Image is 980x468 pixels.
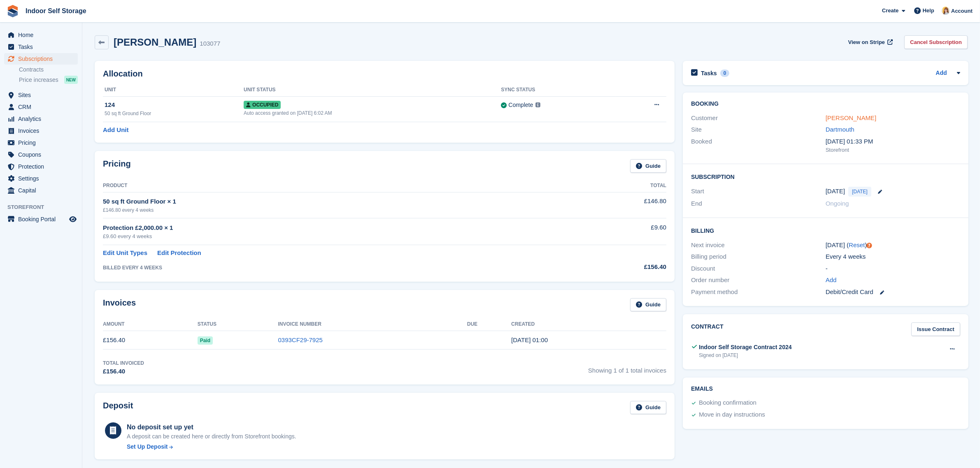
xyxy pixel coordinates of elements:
[691,241,826,250] div: Next invoice
[845,35,895,49] a: View on Stripe
[127,422,296,432] div: No deposit set up yet
[826,187,845,196] time: 2025-08-26 00:00:00 UTC
[951,7,973,15] span: Account
[103,331,198,350] td: £156.40
[848,187,871,197] span: [DATE]
[105,110,244,117] div: 50 sq ft Ground Floor
[18,149,68,160] span: Coupons
[4,41,78,53] a: menu
[244,101,281,109] span: Occupied
[691,322,724,336] h2: Contract
[18,53,68,65] span: Subscriptions
[691,125,826,134] div: Site
[691,287,826,297] div: Payment method
[22,4,90,18] a: Indoor Self Storage
[826,252,960,262] div: Every 4 weeks
[64,76,78,84] div: NEW
[103,298,136,312] h2: Invoices
[588,359,666,376] span: Showing 1 of 1 total invoices
[103,401,133,415] h2: Deposit
[701,70,717,77] h2: Tasks
[630,159,666,173] a: Guide
[244,83,501,97] th: Unit Status
[4,53,78,65] a: menu
[103,223,562,233] div: Protection £2,000.00 × 1
[103,367,144,376] div: £156.40
[7,5,19,17] img: stora-icon-8386f47178a22dfd0bd8f6a31ec36ba5ce8667c1dd55bd0f319d3a0aa187defe.svg
[18,161,68,172] span: Protection
[18,41,68,53] span: Tasks
[18,173,68,184] span: Settings
[18,101,68,113] span: CRM
[691,187,826,197] div: Start
[691,226,960,234] h2: Billing
[826,146,960,154] div: Storefront
[4,213,78,225] a: menu
[127,443,296,451] a: Set Up Deposit
[198,318,278,331] th: Status
[18,113,68,125] span: Analytics
[200,39,220,49] div: 103077
[127,432,296,441] p: A deposit can be created here or directly from Storefront bookings.
[19,75,78,84] a: Price increases NEW
[904,35,968,49] a: Cancel Subscription
[68,214,78,224] a: Preview store
[562,262,666,272] div: £156.40
[826,287,960,297] div: Debit/Credit Card
[691,264,826,273] div: Discount
[4,137,78,148] a: menu
[562,179,666,192] th: Total
[691,252,826,262] div: Billing period
[198,336,213,345] span: Paid
[691,137,826,154] div: Booked
[103,159,131,173] h2: Pricing
[103,232,562,241] div: £9.60 every 4 weeks
[849,241,865,248] a: Reset
[699,398,757,408] div: Booking confirmation
[691,172,960,181] h2: Subscription
[866,242,873,249] div: Tooltip anchor
[630,298,666,312] a: Guide
[699,352,792,359] div: Signed on [DATE]
[691,101,960,107] h2: Booking
[4,125,78,137] a: menu
[691,199,826,209] div: End
[699,343,792,352] div: Indoor Self Storage Contract 2024
[691,386,960,392] h2: Emails
[103,83,244,97] th: Unit
[103,179,562,192] th: Product
[535,102,540,107] img: icon-info-grey-7440780725fd019a000dd9b08b2336e03edf1995a4989e88bcd33f0948082b44.svg
[114,37,196,48] h2: [PERSON_NAME]
[103,264,562,271] div: BILLED EVERY 4 WEEKS
[4,149,78,160] a: menu
[826,241,960,250] div: [DATE] ( )
[19,66,78,74] a: Contracts
[18,89,68,101] span: Sites
[18,137,68,148] span: Pricing
[826,126,854,133] a: Dartmouth
[826,137,960,146] div: [DATE] 01:33 PM
[4,113,78,125] a: menu
[501,83,616,97] th: Sync Status
[826,264,960,273] div: -
[18,213,68,225] span: Booking Portal
[19,76,58,84] span: Price increases
[103,359,144,367] div: Total Invoiced
[720,70,730,77] div: 0
[7,203,82,211] span: Storefront
[848,38,885,46] span: View on Stripe
[942,7,950,15] img: Joanne Smith
[467,318,511,331] th: Due
[18,125,68,137] span: Invoices
[4,101,78,113] a: menu
[103,197,562,206] div: 50 sq ft Ground Floor × 1
[4,161,78,172] a: menu
[511,336,548,343] time: 2025-08-26 00:00:28 UTC
[278,336,323,343] a: 0393CF29-7925
[4,29,78,41] a: menu
[691,276,826,285] div: Order number
[4,89,78,101] a: menu
[630,401,666,415] a: Guide
[103,206,562,214] div: £146.80 every 4 weeks
[157,248,201,258] a: Edit Protection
